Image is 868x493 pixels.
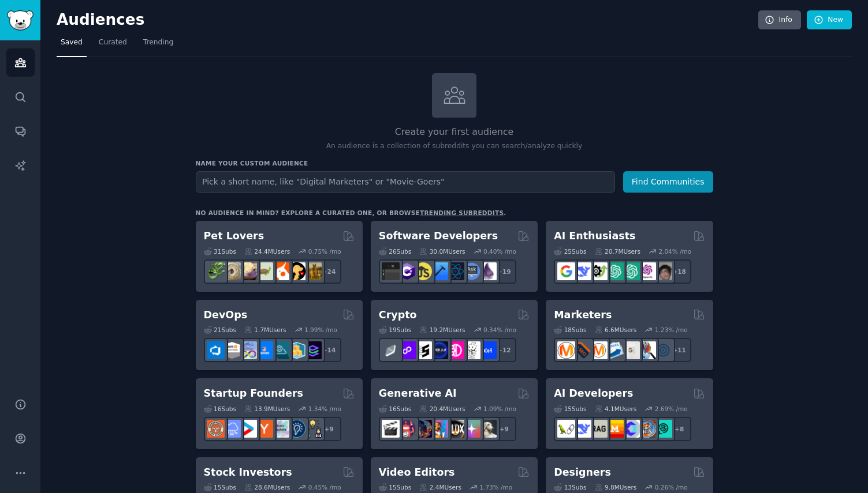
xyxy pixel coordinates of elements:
div: 0.45 % /mo [308,483,341,491]
div: 13 Sub s [554,483,586,491]
img: DreamBooth [479,420,497,438]
img: platformengineering [271,341,289,359]
img: AIDevelopersSociety [654,420,672,438]
div: 31 Sub s [204,247,236,255]
h2: Crypto [379,308,417,322]
div: 16 Sub s [204,405,236,413]
img: indiehackers [271,420,289,438]
img: GummySearch logo [7,10,33,31]
img: llmops [638,420,656,438]
div: + 14 [317,338,341,362]
img: AWS_Certified_Experts [223,341,241,359]
div: + 8 [667,417,691,441]
img: MarketingResearch [638,341,656,359]
img: azuredevops [207,341,225,359]
img: dalle2 [398,420,416,438]
img: defiblockchain [446,341,464,359]
div: + 9 [317,417,341,441]
button: Find Communities [623,171,713,193]
img: software [382,262,400,280]
img: growmybusiness [304,420,322,438]
img: GoogleGeminiAI [557,262,575,280]
h2: AI Developers [554,386,633,401]
div: 0.40 % /mo [483,247,516,255]
img: Rag [590,420,608,438]
img: dogbreed [304,262,322,280]
p: An audience is a collection of subreddits you can search/analyze quickly [196,141,713,152]
div: 19.2M Users [419,326,465,334]
img: DeepSeek [573,262,591,280]
img: content_marketing [557,341,575,359]
span: Saved [61,37,83,48]
div: 0.34 % /mo [483,326,516,334]
img: PetAdvice [288,262,306,280]
a: Trending [139,33,177,57]
div: 19 Sub s [379,326,411,334]
a: New [807,10,852,30]
div: 15 Sub s [379,483,411,491]
img: herpetology [207,262,225,280]
div: 1.7M Users [244,326,286,334]
img: googleads [622,341,640,359]
h2: Create your first audience [196,125,713,140]
img: PlatformEngineers [304,341,322,359]
div: 9.8M Users [595,483,637,491]
div: 20.4M Users [419,405,465,413]
span: Trending [143,37,173,48]
img: chatgpt_promptDesign [606,262,624,280]
a: Curated [95,33,131,57]
img: ycombinator [255,420,273,438]
div: + 9 [492,417,516,441]
img: SaaS [223,420,241,438]
div: + 24 [317,259,341,284]
h2: Pet Lovers [204,229,265,243]
div: 21 Sub s [204,326,236,334]
h2: Software Developers [379,229,498,243]
div: 30.0M Users [419,247,465,255]
div: 0.26 % /mo [655,483,688,491]
div: 1.23 % /mo [655,326,688,334]
img: AskMarketing [590,341,608,359]
div: 0.75 % /mo [308,247,341,255]
div: 26 Sub s [379,247,411,255]
img: OpenSourceAI [622,420,640,438]
div: 1.99 % /mo [304,326,337,334]
h2: Generative AI [379,386,457,401]
img: deepdream [414,420,432,438]
div: 15 Sub s [204,483,236,491]
h2: DevOps [204,308,248,322]
img: elixir [479,262,497,280]
img: csharp [398,262,416,280]
img: learnjavascript [414,262,432,280]
img: AskComputerScience [463,262,480,280]
img: AItoolsCatalog [590,262,608,280]
div: + 12 [492,338,516,362]
span: Curated [99,37,127,48]
img: leopardgeckos [239,262,257,280]
div: 16 Sub s [379,405,411,413]
img: cockatiel [271,262,289,280]
h2: Designers [554,465,611,480]
img: startup [239,420,257,438]
img: turtle [255,262,273,280]
img: chatgpt_prompts_ [622,262,640,280]
h2: Startup Founders [204,386,303,401]
div: + 11 [667,338,691,362]
img: starryai [463,420,480,438]
div: 15 Sub s [554,405,586,413]
img: OnlineMarketing [654,341,672,359]
div: 2.4M Users [419,483,461,491]
div: 4.1M Users [595,405,637,413]
img: FluxAI [446,420,464,438]
img: ethfinance [382,341,400,359]
img: ArtificalIntelligence [654,262,672,280]
img: ballpython [223,262,241,280]
h2: Video Editors [379,465,455,480]
div: 2.04 % /mo [658,247,691,255]
a: Info [758,10,801,30]
div: + 19 [492,259,516,284]
img: ethstaker [414,341,432,359]
div: + 18 [667,259,691,284]
div: 18 Sub s [554,326,586,334]
div: 20.7M Users [595,247,640,255]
